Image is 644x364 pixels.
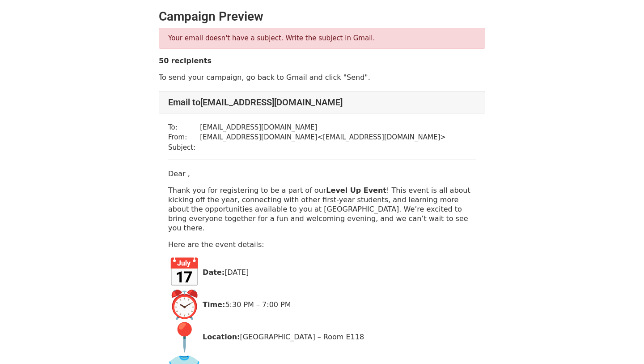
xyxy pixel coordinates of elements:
[168,169,476,178] p: Dear ,
[168,256,200,289] img: 📅
[168,34,476,43] p: Your email doesn't have a subject. Write the subject in Gmail.
[203,300,225,309] strong: Time:
[168,122,200,133] td: To:
[159,56,212,65] strong: 50 recipients
[168,143,200,153] td: Subject:
[326,186,386,195] strong: Level Up Event
[200,122,446,133] td: [EMAIL_ADDRESS][DOMAIN_NAME]
[168,186,476,233] p: Thank you for registering to be a part of our ! This event is all about kicking off the year, con...
[168,240,476,249] p: Here are the event details:
[168,289,200,321] img: ⏰
[159,73,485,82] p: To send your campaign, go back to Gmail and click "Send".
[200,132,446,143] td: [EMAIL_ADDRESS][DOMAIN_NAME] < [EMAIL_ADDRESS][DOMAIN_NAME] >
[168,97,476,108] h4: Email to [EMAIL_ADDRESS][DOMAIN_NAME]
[159,9,485,24] h2: Campaign Preview
[168,132,200,143] td: From:
[203,268,225,277] strong: Date:
[168,321,200,353] img: 📍
[203,333,240,341] strong: Location:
